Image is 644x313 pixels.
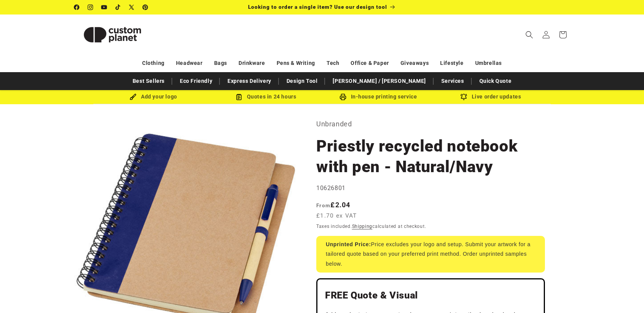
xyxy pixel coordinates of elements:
[316,184,346,192] span: 10626801
[352,224,373,229] a: Shipping
[248,4,387,10] span: Looking to order a single item? Use our design tool
[460,94,467,100] img: Order updates
[400,56,429,70] a: Giveaways
[316,118,545,130] p: Unbranded
[316,202,330,208] span: From
[176,56,203,70] a: Headwear
[239,56,265,70] a: Drinkware
[521,26,538,43] summary: Search
[329,74,429,88] a: [PERSON_NAME] / [PERSON_NAME]
[326,241,371,247] strong: Unprinted Price:
[440,56,463,70] a: Lifestyle
[351,56,389,70] a: Office & Paper
[214,56,227,70] a: Bags
[434,92,547,102] div: Live order updates
[74,18,151,52] img: Custom Planet
[210,92,322,102] div: Quotes in 24 hours
[322,92,434,102] div: In-house printing service
[316,136,545,177] h1: Priestly recycled notebook with pen - Natural/Navy
[130,94,136,100] img: Brush Icon
[476,74,516,88] a: Quick Quote
[437,74,468,88] a: Services
[316,223,545,230] div: Taxes included. calculated at checkout.
[316,201,351,209] strong: £2.04
[176,74,216,88] a: Eco Friendly
[316,211,357,220] span: £1.70 ex VAT
[277,56,315,70] a: Pens & Writing
[72,15,154,55] a: Custom Planet
[224,74,275,88] a: Express Delivery
[340,94,346,100] img: In-house printing
[97,92,210,102] div: Add your logo
[142,56,165,70] a: Clothing
[606,276,644,313] iframe: Chat Widget
[316,236,545,273] div: Price excludes your logo and setup. Submit your artwork for a tailored quote based on your prefer...
[129,74,168,88] a: Best Sellers
[327,56,339,70] a: Tech
[283,74,322,88] a: Design Tool
[475,56,502,70] a: Umbrellas
[235,94,242,100] img: Order Updates Icon
[325,289,536,302] h2: FREE Quote & Visual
